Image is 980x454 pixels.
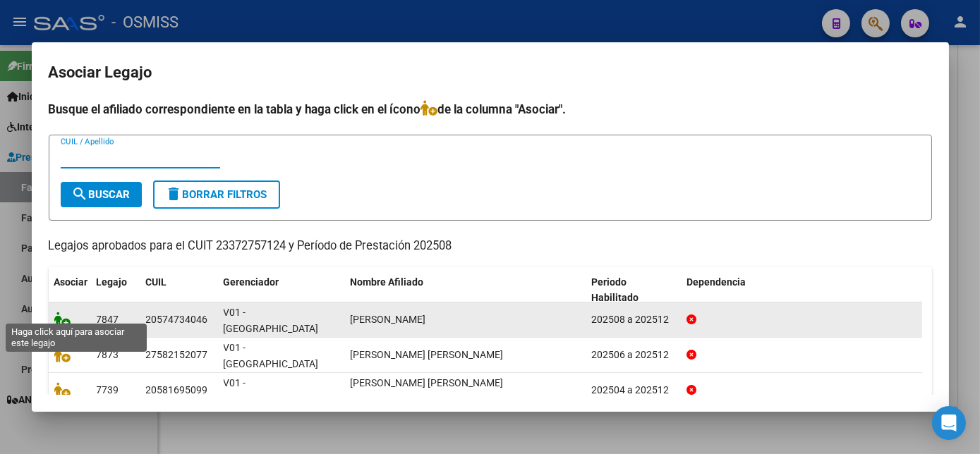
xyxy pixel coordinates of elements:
[224,307,319,334] span: V01 - [GEOGRAPHIC_DATA]
[586,267,681,314] datatable-header-cell: Periodo Habilitado
[97,384,119,395] span: 7739
[166,185,183,202] mat-icon: delete
[54,276,88,288] span: Asociar
[146,382,208,398] div: 20581695099
[351,314,426,325] span: JOFRE BENICIO BENJAMIN
[591,382,675,398] div: 202504 a 202512
[49,267,91,314] datatable-header-cell: Asociar
[49,100,932,118] h4: Busque el afiliado correspondiente en la tabla y haga click en el ícono de la columna "Asociar".
[97,314,119,325] span: 7847
[146,276,167,288] span: CUIL
[351,276,424,288] span: Nombre Afiliado
[72,185,89,202] mat-icon: search
[591,347,675,363] div: 202506 a 202512
[351,377,504,405] span: VILLENA MARTINEZ MATEO EMANUEL
[146,347,208,363] div: 27582152077
[153,180,280,209] button: Borrar Filtros
[146,312,208,328] div: 20574734046
[591,276,639,304] span: Periodo Habilitado
[140,267,218,314] datatable-header-cell: CUIL
[72,188,131,201] span: Buscar
[681,267,922,314] datatable-header-cell: Dependencia
[97,276,128,288] span: Legajo
[686,276,746,288] span: Dependencia
[345,267,586,314] datatable-header-cell: Nombre Afiliado
[61,182,142,207] button: Buscar
[166,188,267,201] span: Borrar Filtros
[224,342,319,369] span: V01 - [GEOGRAPHIC_DATA]
[224,276,279,288] span: Gerenciador
[49,238,932,255] p: Legajos aprobados para el CUIT 23372757124 y Período de Prestación 202508
[224,377,319,405] span: V01 - [GEOGRAPHIC_DATA]
[49,59,932,86] h2: Asociar Legajo
[218,267,345,314] datatable-header-cell: Gerenciador
[351,349,504,360] span: LIDNER MILAGROS VICTORIA
[591,312,675,328] div: 202508 a 202512
[932,406,966,440] div: Open Intercom Messenger
[97,349,119,360] span: 7873
[91,267,140,314] datatable-header-cell: Legajo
